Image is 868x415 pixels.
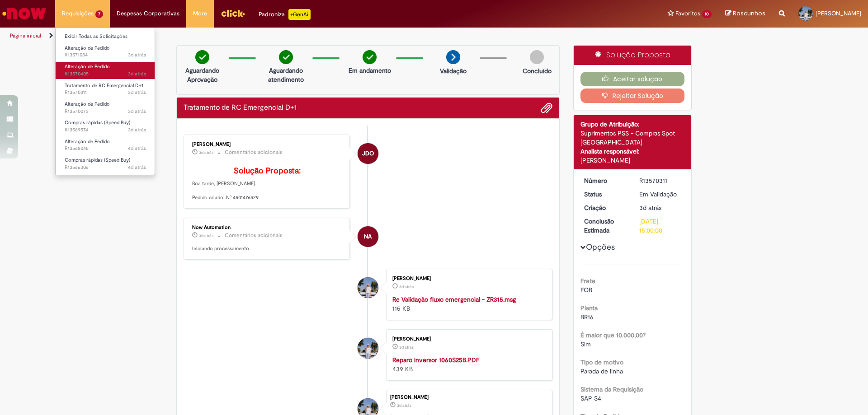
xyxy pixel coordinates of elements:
[363,50,377,64] img: check-circle-green.png
[639,203,681,212] div: 26/09/2025 12:01:36
[1,5,47,23] img: ServiceNow
[128,70,146,77] span: 3d atrás
[358,338,378,359] div: Mateus Domingues Morais
[65,145,146,152] span: R13568045
[364,226,372,247] span: NA
[279,50,293,64] img: check-circle-green.png
[192,167,343,201] p: Boa tarde, [PERSON_NAME]. Pedido criado! Nº 4501476529
[192,245,343,252] p: Iniciando processamento
[128,126,146,133] time: 26/09/2025 10:02:45
[580,358,623,366] b: Tipo de motivo
[358,277,378,298] div: Mateus Domingues Morais
[65,108,146,115] span: R13570073
[399,284,414,289] span: 3d atrás
[56,137,155,154] a: Aberto R13568045 : Alteração de Pedido
[195,50,209,64] img: check-circle-green.png
[184,104,297,112] h2: Tratamento de RC Emergencial D+1 Histórico de tíquete
[128,89,146,96] time: 26/09/2025 12:01:37
[65,82,143,89] span: Tratamento de RC Emergencial D+1
[580,120,685,129] div: Grupo de Atribuição:
[199,150,213,155] span: 3d atrás
[577,217,633,235] dt: Conclusão Estimada
[580,331,646,339] b: É maior que 10.000,00?
[192,225,343,230] div: Now Automation
[446,50,460,64] img: arrow-next.png
[128,89,146,96] span: 3d atrás
[397,403,411,408] time: 26/09/2025 12:01:36
[56,118,155,135] a: Aberto R13569574 : Compras rápidas (Speed Buy)
[95,10,103,18] span: 7
[56,32,155,42] a: Exibir Todas as Solicitações
[65,63,110,70] span: Alteração de Pedido
[399,284,414,289] time: 26/09/2025 12:01:30
[225,149,283,156] small: Comentários adicionais
[399,345,414,350] span: 3d atrás
[65,126,146,134] span: R13569574
[580,313,594,321] span: BR16
[56,62,155,79] a: Aberto R13570405 : Alteração de Pedido
[639,176,681,185] div: R13570311
[639,204,661,212] time: 26/09/2025 12:01:36
[523,66,552,75] p: Concluído
[397,403,411,408] span: 3d atrás
[580,286,592,294] span: FOB
[358,143,378,164] div: Jessica de Oliveira Parenti
[65,51,146,59] span: R13571084
[62,9,94,18] span: Requisições
[580,156,685,165] div: [PERSON_NAME]
[577,190,633,199] dt: Status
[65,89,146,96] span: R13570311
[392,295,516,303] a: Re Validação fluxo emergencial - ZR315.msg
[128,145,146,152] time: 25/09/2025 16:57:17
[128,126,146,133] span: 3d atrás
[192,142,343,147] div: [PERSON_NAME]
[392,356,479,364] a: Reparo inversor 1060S25B.PDF
[574,46,692,65] div: Solução Proposta
[128,164,146,171] span: 4d atrás
[577,176,633,185] dt: Número
[725,9,765,18] a: Rascunhos
[65,70,146,78] span: R13570405
[530,50,544,64] img: img-circle-grey.png
[580,340,591,348] span: Sim
[733,9,765,18] span: Rascunhos
[702,10,712,18] span: 10
[440,66,467,75] p: Validação
[288,9,311,20] p: +GenAi
[580,394,601,402] span: SAP S4
[580,89,685,103] button: Rejeitar Solução
[225,232,283,239] small: Comentários adicionais
[639,217,681,235] div: [DATE] 15:00:00
[580,277,595,285] b: Frete
[56,43,155,60] a: Aberto R13571084 : Alteração de Pedido
[7,28,572,44] ul: Trilhas de página
[816,9,861,17] span: [PERSON_NAME]
[128,145,146,152] span: 4d atrás
[234,166,301,176] b: Solução Proposta:
[128,164,146,171] time: 25/09/2025 11:58:32
[128,51,146,58] time: 26/09/2025 15:10:27
[264,66,308,84] p: Aguardando atendimento
[639,204,661,212] span: 3d atrás
[65,101,110,107] span: Alteração de Pedido
[358,226,378,247] div: Now Automation
[117,9,179,18] span: Despesas Corporativas
[128,51,146,58] span: 3d atrás
[390,395,547,400] div: [PERSON_NAME]
[392,276,543,281] div: [PERSON_NAME]
[199,233,213,238] span: 3d atrás
[362,143,374,164] span: JDO
[56,81,155,98] a: Aberto R13570311 : Tratamento de RC Emergencial D+1
[199,233,213,238] time: 26/09/2025 12:37:46
[128,70,146,77] time: 26/09/2025 12:24:16
[10,32,41,39] a: Página inicial
[65,164,146,171] span: R13566306
[193,9,207,18] span: More
[580,129,685,147] div: Suprimentos PSS - Compras Spot [GEOGRAPHIC_DATA]
[221,6,245,20] img: click_logo_yellow_360x200.png
[580,72,685,86] button: Aceitar solução
[56,155,155,172] a: Aberto R13566306 : Compras rápidas (Speed Buy)
[580,385,643,393] b: Sistema da Requisição
[128,108,146,115] span: 3d atrás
